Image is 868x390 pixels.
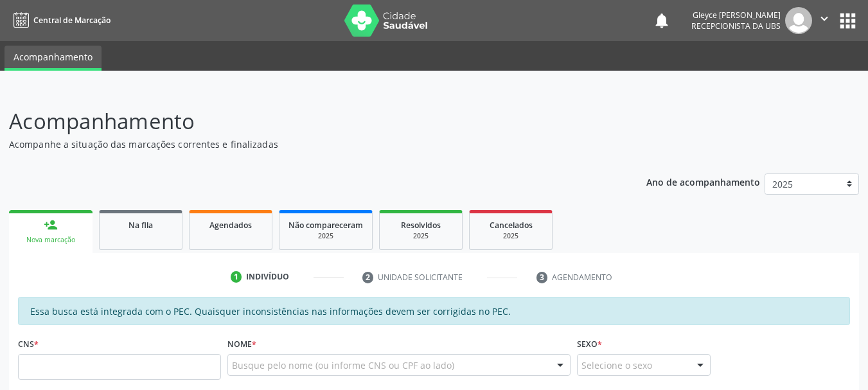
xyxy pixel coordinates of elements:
div: 1 [231,271,242,283]
span: Selecione o sexo [581,359,652,372]
div: person_add [44,218,58,232]
p: Acompanhe a situação das marcações correntes e finalizadas [9,137,604,151]
span: Agendados [209,220,252,231]
a: Acompanhamento [4,46,102,71]
span: Busque pelo nome (ou informe CNS ou CPF ao lado) [232,359,454,372]
span: Na fila [128,220,153,231]
div: Essa busca está integrada com o PEC. Quaisquer inconsistências nas informações devem ser corrigid... [18,297,850,325]
p: Ano de acompanhamento [646,173,760,190]
label: Nome [227,334,256,354]
label: Sexo [577,334,602,354]
p: Acompanhamento [9,105,604,137]
i:  [817,12,831,26]
div: 2025 [288,231,363,241]
span: Não compareceram [288,220,363,231]
span: Resolvidos [401,220,441,231]
span: Cancelados [490,220,533,231]
a: Central de Marcação [9,10,111,31]
div: 2025 [389,231,453,241]
span: Central de Marcação [33,15,111,26]
img: img [785,7,812,34]
button: notifications [653,12,671,30]
div: Gleyce [PERSON_NAME] [691,10,781,21]
span: Recepcionista da UBS [691,21,781,31]
div: Nova marcação [18,235,84,245]
div: 2025 [479,231,543,241]
button: apps [837,10,859,32]
div: Indivíduo [246,271,289,283]
button:  [812,7,837,34]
